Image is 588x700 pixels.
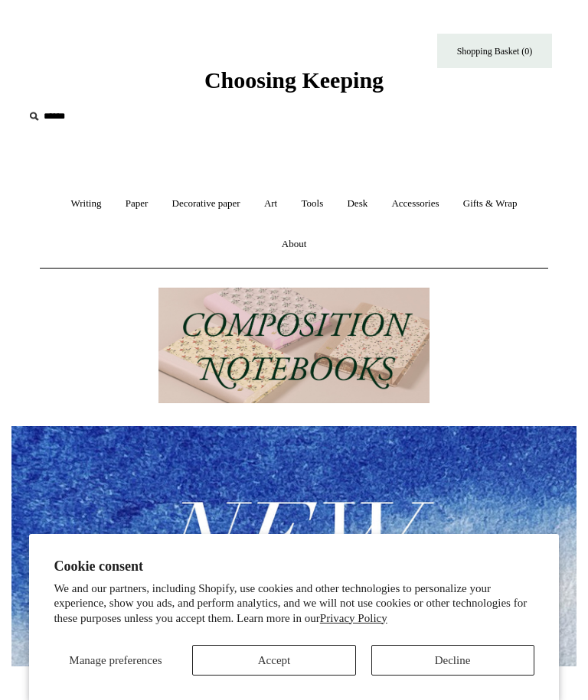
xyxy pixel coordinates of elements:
[381,184,449,224] a: Accessories
[115,184,159,224] a: Paper
[320,612,387,624] a: Privacy Policy
[253,184,288,224] a: Art
[162,184,251,224] a: Decorative paper
[54,645,177,676] button: Manage preferences
[271,224,318,265] a: About
[452,184,528,224] a: Gifts & Wrap
[291,184,335,224] a: Tools
[204,67,384,93] span: Choosing Keeping
[54,581,534,627] p: We and our partners, including Shopify, use cookies and other technologies to personalize your ex...
[69,654,162,666] span: Manage preferences
[192,645,355,676] button: Accept
[54,558,534,575] h2: Cookie consent
[60,184,112,224] a: Writing
[437,34,552,68] a: Shopping Basket (0)
[371,645,534,676] button: Decline
[204,80,384,90] a: Choosing Keeping
[11,426,577,666] img: New.jpg__PID:f73bdf93-380a-4a35-bcfe-7823039498e1
[158,288,430,403] img: 202302 Composition ledgers.jpg__PID:69722ee6-fa44-49dd-a067-31375e5d54ec
[336,184,378,224] a: Desk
